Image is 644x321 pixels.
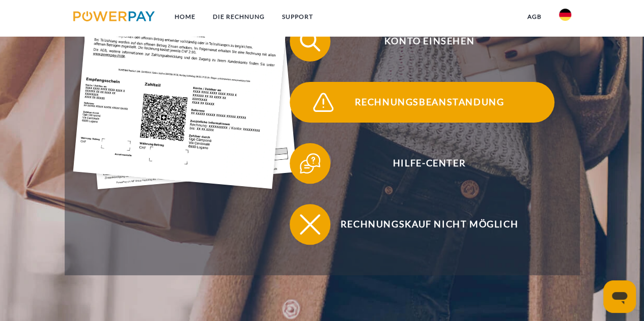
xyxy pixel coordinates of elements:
[603,280,636,313] iframe: Schaltfläche zum Öffnen des Messaging-Fensters; Konversation läuft
[304,143,554,184] span: Hilfe-Center
[165,8,204,26] a: Home
[290,143,554,184] button: Hilfe-Center
[311,90,336,115] img: qb_warning.svg
[519,8,550,26] a: agb
[297,212,323,237] img: qb_close.svg
[297,28,323,54] img: qb_search.svg
[204,8,273,26] a: DIE RECHNUNG
[304,204,554,245] span: Rechnungskauf nicht möglich
[290,21,554,62] button: Konto einsehen
[273,8,321,26] a: SUPPORT
[73,11,155,21] img: logo-powerpay.svg
[304,21,554,62] span: Konto einsehen
[290,204,554,245] button: Rechnungskauf nicht möglich
[304,82,554,123] span: Rechnungsbeanstandung
[559,9,571,21] img: de
[290,82,554,123] button: Rechnungsbeanstandung
[297,151,323,176] img: qb_help.svg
